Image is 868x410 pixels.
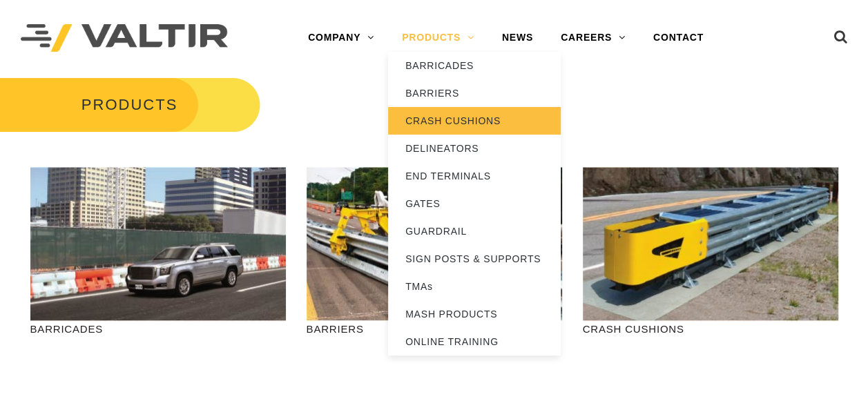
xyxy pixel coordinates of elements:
a: GATES [388,190,561,217]
p: CRASH CUSHIONS [583,321,838,337]
img: Valtir [21,24,228,52]
a: ONLINE TRAINING [388,328,561,355]
a: MASH PRODUCTS [388,300,561,328]
a: NEWS [488,24,547,52]
a: DELINEATORS [388,135,561,162]
a: CONTACT [639,24,717,52]
a: PRODUCTS [388,24,488,52]
a: BARRICADES [388,52,561,79]
p: BARRICADES [30,321,286,337]
p: BARRIERS [307,321,562,337]
a: GUARDRAIL [388,217,561,245]
a: BARRIERS [388,79,561,107]
a: SIGN POSTS & SUPPORTS [388,245,561,273]
a: END TERMINALS [388,162,561,190]
a: TMAs [388,273,561,300]
a: CAREERS [547,24,639,52]
a: CRASH CUSHIONS [388,107,561,135]
a: COMPANY [294,24,388,52]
